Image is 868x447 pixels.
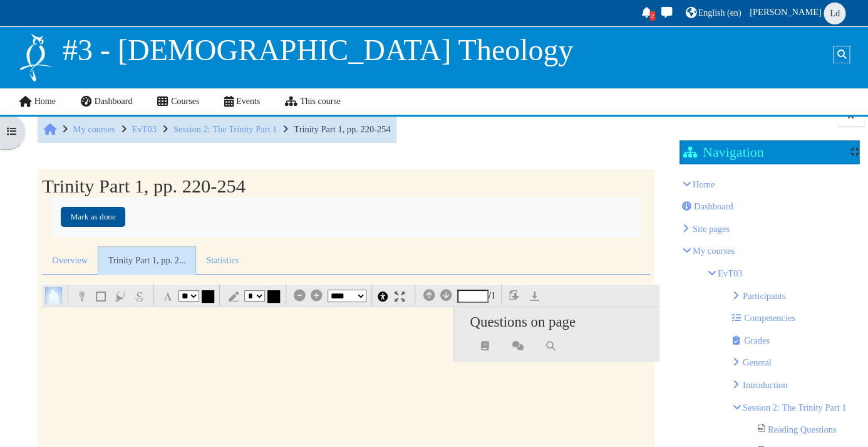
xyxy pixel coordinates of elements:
button: Highlight text and add a comment. [112,287,129,304]
img: Draw in the document with the pen. [229,292,239,302]
a: EvT03 [718,268,742,278]
i: zoom out [294,295,306,296]
button: Cursor [45,287,62,304]
h4: Questions on page [470,313,644,330]
a: My courses [693,246,735,256]
span: Dashboard [694,201,733,211]
li: Participants [733,287,857,305]
a: Participants [743,291,785,301]
i: Previous page [423,295,435,296]
span: Grades [744,335,770,345]
li: Grades [733,332,857,349]
a: Home [693,179,715,189]
i: Show all questions in this document [479,342,490,350]
span: #3 - [DEMOGRAPHIC_DATA] Theology [63,33,573,66]
li: Competencies [733,309,857,327]
img: download comments [530,292,539,301]
button: Mark Trinity Part 1, pp. 220-254 as done [61,207,125,227]
div: Show notification window with 2 new notifications [638,4,655,23]
button: Draw in the document with the pen. [225,287,242,304]
li: Knowsys Educational Services LLC [683,220,857,238]
i: zoom in [311,295,323,296]
span: Home [34,97,56,106]
span: Knowsys Educational Services LLC [693,224,730,234]
a: Fullscreen [395,290,410,300]
a: Pick a color [267,290,280,303]
span: Lance de Ruig [824,3,845,24]
a: General [743,357,772,367]
li: General [733,354,857,371]
a: Session 2: The Trinity Part 1 [173,124,277,134]
span: / [421,287,495,304]
a: Reading Questions [757,424,836,434]
a: Statistics [196,246,249,275]
div: 2 [649,11,656,21]
a: Home [6,88,68,115]
a: Overview [42,246,98,275]
li: Reading Questions [758,421,857,438]
img: Highlight text and add a comment. [115,292,125,302]
img: File [757,423,767,433]
nav: Breadcrumb [38,116,397,142]
img: download document [509,290,521,302]
a: Trinity Part 1, pp. 220-254 [294,124,390,134]
span: Number of pages [491,290,495,300]
i: Toggle messaging drawer [659,7,673,18]
a: Session 2: The Trinity Part 1 [743,402,846,413]
a: Trinity Part 1, pp. 2... [98,246,196,275]
div: Show / hide the block [850,147,859,157]
a: English ‎(en)‎ [683,4,743,23]
a: Events [212,88,272,115]
a: Grades [731,335,770,345]
img: Hide Annotations [378,292,388,302]
a: EvT03 [132,124,156,134]
a: Courses [145,88,212,115]
li: Dashboard [683,197,857,215]
h2: Navigation [683,144,764,160]
span: [PERSON_NAME] [750,7,822,17]
span: Home [44,130,56,130]
a: This course [272,88,353,115]
img: Add a Rectangle in the document and write a comment. [96,292,106,302]
li: Introduction [733,376,857,394]
a: Toggle messaging drawer There are 0 unread conversations [658,4,676,23]
img: Add a pin in the document and write a comment. [77,292,87,302]
h2: Trinity Part 1, pp. 220-254 [42,176,245,197]
button: Add a Rectangle in the document and write a comment. [93,287,110,304]
a: Hide Annotations [378,290,393,300]
img: Add a text in the document. [163,292,173,302]
a: Dashboard [681,201,733,211]
span: Competencies [744,313,795,323]
a: Pick a color [202,290,214,303]
button: Add a text in the document. [159,287,176,304]
a: My courses [73,124,115,134]
img: Fullscreen [395,292,405,302]
a: User menu [748,1,850,25]
nav: Site links [18,88,341,115]
i: Show all questions on this page [512,342,524,350]
span: Courses [171,97,199,106]
button: Add a pin in the document and write a comment. [73,287,90,304]
span: English ‎(en)‎ [698,8,741,18]
span: Reading Questions [768,424,836,434]
a: Competencies [731,313,795,323]
span: Dashboard [95,97,133,106]
img: Strikeout text and add a comment. [135,292,145,302]
img: Logo [18,32,53,83]
a: Dashboard [68,88,145,115]
span: This course [300,97,341,106]
span: Events [236,97,260,106]
a: Introduction [743,380,787,390]
button: Strikeout text and add a comment. [131,287,148,304]
i: Search [545,342,556,350]
i: Next page [440,295,452,296]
